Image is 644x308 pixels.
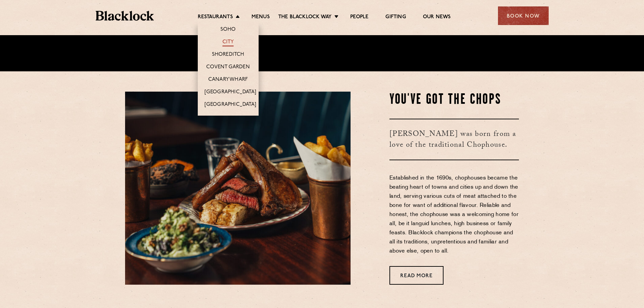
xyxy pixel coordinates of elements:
a: Read More [389,266,444,285]
img: BL_Textured_Logo-footer-cropped.svg [96,11,154,21]
a: Gifting [385,14,406,21]
a: The Blacklock Way [278,14,332,21]
a: Our News [423,14,451,21]
a: Restaurants [198,14,233,21]
a: City [222,39,234,46]
a: Covent Garden [206,64,250,71]
a: Shoreditch [212,51,244,59]
h2: You've Got The Chops [389,92,519,109]
a: Soho [220,26,236,34]
div: Book Now [498,6,549,25]
a: Menus [252,14,270,21]
a: Canary Wharf [208,76,248,84]
h3: [PERSON_NAME] was born from a love of the traditional Chophouse. [389,119,519,160]
a: [GEOGRAPHIC_DATA] [205,89,256,96]
a: [GEOGRAPHIC_DATA] [205,101,256,109]
p: Established in the 1690s, chophouses became the beating heart of towns and cities up and down the... [389,174,519,256]
a: People [350,14,368,21]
